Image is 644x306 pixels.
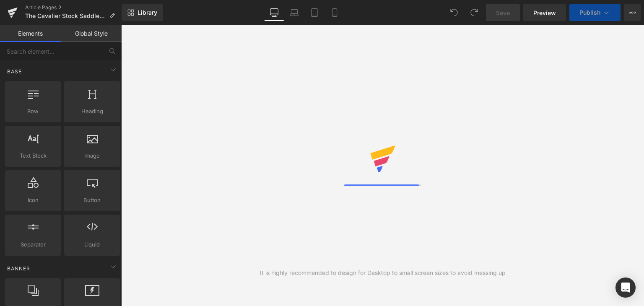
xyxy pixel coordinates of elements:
div: It is highly recommended to design for Desktop to small screen sizes to avoid messing up [260,268,506,277]
a: Mobile [325,4,345,21]
span: Publish [579,9,600,16]
span: Text Block [8,151,58,160]
span: Heading [67,107,117,116]
span: Library [138,9,157,16]
a: Article Pages [25,4,122,11]
button: More [624,4,641,21]
span: Image [67,151,117,160]
a: Laptop [284,4,304,21]
span: The Cavalier Stock Saddle for Short Back Horses [25,13,106,19]
span: Save [496,8,510,17]
span: Banner [6,265,31,272]
span: Button [67,196,117,205]
span: Row [8,107,58,116]
span: Separator [8,240,58,249]
a: New Library [122,4,163,21]
span: Preview [533,8,556,17]
span: Icon [8,196,58,205]
a: Preview [523,4,566,21]
a: Global Style [61,25,122,42]
button: Undo [446,4,462,21]
button: Publish [569,4,621,21]
button: Redo [466,4,483,21]
span: Base [6,67,23,75]
div: Open Intercom Messenger [615,277,636,298]
a: Desktop [264,4,284,21]
span: Liquid [67,240,117,249]
a: Tablet [304,4,325,21]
